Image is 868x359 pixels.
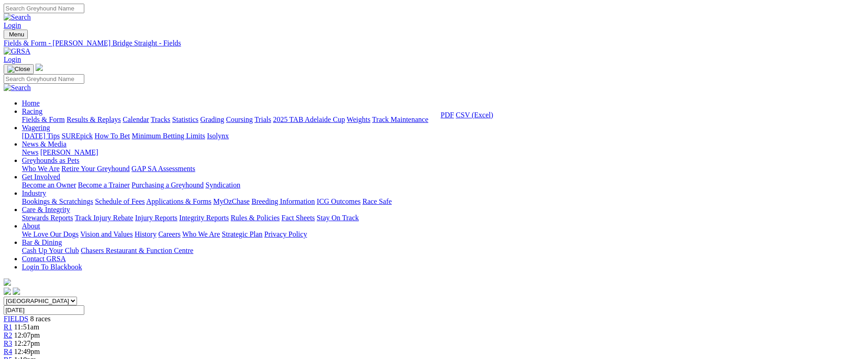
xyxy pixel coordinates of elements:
a: Tracks [151,116,170,123]
a: About [22,222,40,230]
img: Search [4,84,31,92]
div: Bar & Dining [22,247,864,255]
a: Fact Sheets [282,214,315,222]
a: FIELDS [4,315,28,323]
div: Industry [22,197,864,206]
a: Track Injury Rebate [75,214,133,222]
a: Rules & Policies [231,214,280,222]
a: Purchasing a Greyhound [132,181,204,189]
a: Vision and Values [80,230,133,238]
div: Greyhounds as Pets [22,165,864,173]
span: 12:27pm [14,339,40,347]
a: Applications & Forms [146,197,211,205]
a: Integrity Reports [179,214,229,222]
a: Schedule of Fees [95,197,144,205]
a: R3 [4,339,12,347]
div: Racing [22,116,864,124]
img: Search [4,13,31,21]
a: Injury Reports [135,214,177,222]
a: Racing [22,107,42,115]
a: Retire Your Greyhound [62,165,130,172]
a: Who We Are [22,165,60,172]
div: Download [441,111,493,119]
a: Strategic Plan [222,230,262,238]
a: Grading [200,116,224,123]
input: Select date [4,305,84,315]
a: R2 [4,331,12,339]
a: Track Maintenance [372,116,428,123]
span: 11:51am [14,323,39,331]
a: Contact GRSA [22,255,66,263]
a: Careers [158,230,180,238]
a: MyOzChase [213,197,250,205]
a: Calendar [123,116,149,123]
img: logo-grsa-white.png [36,64,43,71]
a: Login To Blackbook [22,263,82,271]
a: Wagering [22,124,50,131]
a: Bar & Dining [22,238,62,246]
a: Statistics [172,116,199,123]
div: Get Involved [22,181,864,189]
div: Wagering [22,132,864,140]
a: Home [22,99,40,107]
a: [DATE] Tips [22,132,60,140]
a: Stay On Track [317,214,359,222]
div: Care & Integrity [22,214,864,222]
img: logo-grsa-white.png [4,278,11,286]
img: GRSA [4,47,31,56]
span: 8 races [30,315,51,323]
a: Minimum Betting Limits [132,132,205,140]
a: Chasers Restaurant & Function Centre [81,247,193,254]
span: Menu [9,31,24,38]
a: Coursing [226,116,253,123]
input: Search [4,4,84,13]
img: facebook.svg [4,288,11,295]
a: We Love Our Dogs [22,230,78,238]
a: How To Bet [95,132,130,140]
a: R1 [4,323,12,331]
a: Syndication [205,181,240,189]
a: ICG Outcomes [317,197,360,205]
button: Toggle navigation [4,64,34,74]
a: Login [4,56,21,63]
input: Search [4,74,84,84]
a: Fields & Form [22,116,65,123]
a: Breeding Information [252,197,315,205]
a: Race Safe [362,197,391,205]
div: About [22,230,864,238]
span: 12:07pm [14,331,40,339]
a: History [134,230,156,238]
a: News & Media [22,140,67,148]
div: News & Media [22,148,864,157]
a: PDF [441,111,454,119]
img: Close [7,66,30,73]
img: twitter.svg [13,288,20,295]
a: Trials [254,116,271,123]
a: R4 [4,348,12,355]
a: Stewards Reports [22,214,73,222]
a: Greyhounds as Pets [22,157,79,164]
a: Privacy Policy [264,230,307,238]
a: Cash Up Your Club [22,247,79,254]
a: 2025 TAB Adelaide Cup [273,116,345,123]
a: News [22,148,38,156]
a: Get Involved [22,173,60,181]
a: Care & Integrity [22,206,70,213]
a: Weights [347,116,370,123]
a: SUREpick [62,132,92,140]
a: Become a Trainer [78,181,130,189]
a: Who We Are [182,230,220,238]
button: Toggle navigation [4,30,28,39]
a: Login [4,21,21,29]
a: [PERSON_NAME] [40,148,98,156]
a: Results & Replays [67,116,121,123]
a: Bookings & Scratchings [22,197,93,205]
a: Isolynx [207,132,229,140]
a: Fields & Form - [PERSON_NAME] Bridge Straight - Fields [4,39,864,47]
